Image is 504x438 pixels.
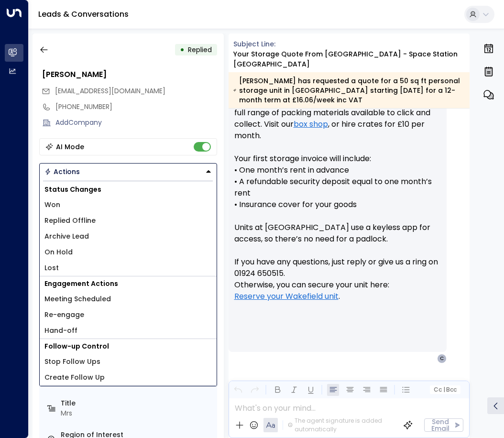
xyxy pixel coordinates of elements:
[44,200,60,210] span: Won
[55,118,217,128] div: AddCompany
[44,263,59,273] span: Lost
[434,386,457,393] span: Cc Bcc
[44,357,100,367] span: Stop Follow Ups
[61,408,213,418] div: Mrs
[294,119,328,130] a: box shop
[55,102,217,112] div: [PHONE_NUMBER]
[40,276,217,291] h1: Engagement Actions
[44,326,77,336] span: Hand-off
[39,163,217,180] button: Actions
[42,69,217,80] div: [PERSON_NAME]
[55,86,165,96] span: [EMAIL_ADDRESS][DOMAIN_NAME]
[180,41,185,58] div: •
[44,247,73,257] span: On Hold
[288,416,396,434] div: The agent signature is added automatically
[249,384,261,396] button: Redo
[233,39,275,49] span: Subject Line:
[38,9,129,20] a: Leads & Conversations
[443,386,445,393] span: |
[437,354,447,363] div: C
[44,216,96,226] span: Replied Offline
[44,294,111,304] span: Meeting Scheduled
[234,291,339,302] a: Reserve your Wakefield unit
[233,49,470,69] div: Your storage quote from [GEOGRAPHIC_DATA] - Space Station [GEOGRAPHIC_DATA]
[56,142,84,152] div: AI Mode
[40,339,217,354] h1: Follow-up Control
[44,372,105,383] span: Create Follow Up
[188,45,212,55] span: Replied
[430,385,460,394] button: Cc|Bcc
[232,384,244,396] button: Undo
[44,231,89,241] span: Archive Lead
[39,163,217,180] div: Button group with a nested menu
[44,310,84,320] span: Re-engage
[61,398,213,408] label: Title
[55,86,165,96] span: charlotte_flynn97@hotmail.co.uk
[40,182,217,197] h1: Status Changes
[233,76,464,105] div: [PERSON_NAME] has requested a quote for a 50 sq ft personal storage unit in [GEOGRAPHIC_DATA] sta...
[44,167,80,176] div: Actions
